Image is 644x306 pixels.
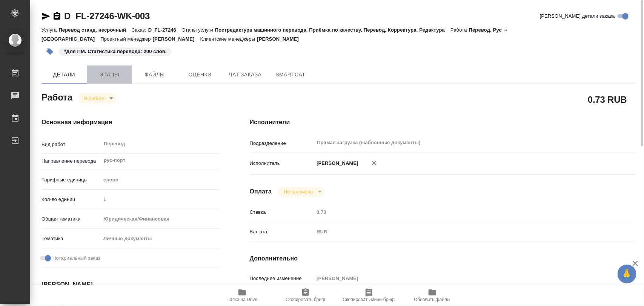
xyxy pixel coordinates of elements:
h2: 0.73 RUB [588,93,627,106]
h4: [PERSON_NAME] [41,280,220,289]
button: Скопировать мини-бриф [337,285,401,306]
button: Скопировать бриф [274,285,337,306]
p: Услуга [41,27,58,33]
span: Чат заказа [227,70,263,79]
p: Тематика [41,235,101,242]
a: D_FL-27246-WK-003 [64,11,150,21]
div: слово [101,174,219,186]
span: Обновить файлы [414,297,450,302]
button: В работе [82,95,107,102]
span: Оценки [182,70,218,79]
p: Направление перевода [41,157,101,165]
p: [PERSON_NAME] [153,36,200,42]
button: Удалить исполнителя [366,155,383,171]
span: Файлы [137,70,173,79]
button: Скопировать ссылку для ЯМессенджера [41,12,51,21]
p: #Для ПМ. Статистика перевода: 200 слов. [63,48,167,55]
p: Исполнитель [250,160,314,167]
div: Личные документы [101,232,219,245]
p: Тарифные единицы [41,176,101,184]
span: Скопировать бриф [286,297,325,302]
p: Проектный менеджер [100,36,152,42]
span: [PERSON_NAME] детали заказа [540,12,615,20]
h4: Дополнительно [250,254,636,263]
button: Скопировать ссылку [52,12,61,21]
h4: Оплата [250,187,272,196]
p: Постредактура машинного перевода, Приёмка по качеству, Перевод, Корректура, Редактура [215,27,450,33]
input: Пустое поле [314,207,603,218]
p: Вид работ [41,141,101,148]
button: Добавить тэг [41,43,58,60]
input: Пустое поле [314,273,603,284]
div: Юридическая/Финансовая [101,213,219,225]
div: В работе [278,187,324,197]
p: Заказ: [132,27,148,33]
p: Ставка [250,209,314,216]
p: Общая тематика [41,215,101,223]
p: Последнее изменение [250,275,314,282]
div: В работе [78,93,116,104]
p: Перевод станд. несрочный [58,27,132,33]
p: Подразделение [250,140,314,147]
div: RUB [314,225,603,238]
span: Нотариальный заказ [52,254,100,262]
p: Кол-во единиц [41,196,101,203]
p: Клиентские менеджеры [200,36,257,42]
button: Папка на Drive [211,285,274,306]
p: Валюта [250,228,314,236]
span: Скопировать мини-бриф [343,297,395,302]
p: Работа [450,27,469,33]
p: D_FL-27246 [148,27,182,33]
span: Детали [46,70,82,79]
h4: Основная информация [41,118,220,127]
span: Для ПМ. Статистика перевода: 200 слов. [58,48,172,54]
span: Этапы [91,70,128,79]
p: Этапы услуги [182,27,215,33]
button: Обновить файлы [401,285,464,306]
p: [PERSON_NAME] [314,160,358,167]
p: [PERSON_NAME] [257,36,304,42]
h2: Работа [41,90,72,104]
span: Папка на Drive [227,297,258,302]
span: SmartCat [272,70,309,79]
h4: Исполнители [250,118,636,127]
button: 🙏 [618,265,636,283]
span: 🙏 [621,266,633,282]
input: Пустое поле [101,194,219,205]
button: Не оплачена [281,189,315,195]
